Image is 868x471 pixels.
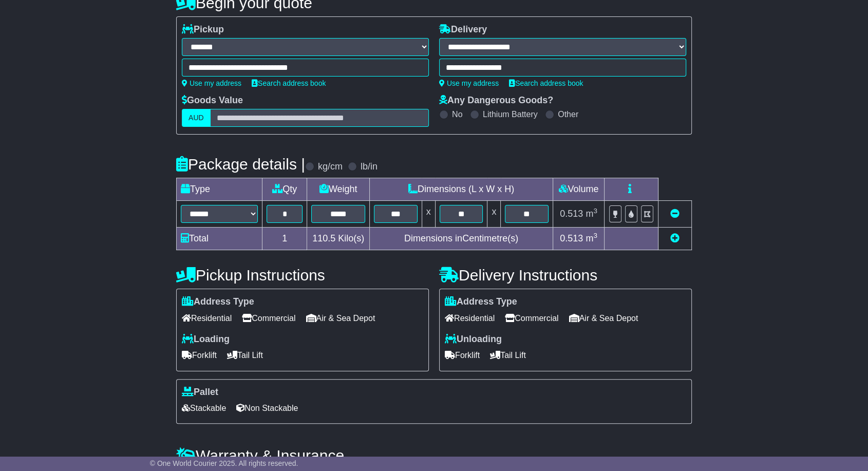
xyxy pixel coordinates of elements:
span: Air & Sea Depot [569,310,638,326]
span: m [586,209,597,219]
td: Dimensions (L x W x H) [370,178,553,201]
span: Commercial [505,310,558,326]
td: Type [177,178,262,201]
td: Volume [553,178,604,201]
label: Pickup [182,24,224,35]
td: Weight [307,178,370,201]
span: Forklift [445,347,480,363]
label: Address Type [445,296,517,308]
a: Use my address [182,79,241,87]
label: Other [558,109,578,119]
h4: Pickup Instructions [176,267,429,284]
span: © One World Courier 2025. All rights reserved. [150,459,298,467]
h4: Delivery Instructions [439,267,692,284]
a: Search address book [509,79,583,87]
a: Add new item [670,233,680,243]
span: Stackable [182,400,226,416]
span: Air & Sea Depot [306,310,375,326]
span: Forklift [182,347,217,363]
label: Address Type [182,296,254,308]
span: 0.513 [560,233,583,243]
span: 110.5 [312,233,335,243]
td: 1 [262,228,307,250]
label: kg/cm [318,161,343,173]
label: Any Dangerous Goods? [439,95,553,106]
span: Commercial [242,310,295,326]
td: x [487,201,501,228]
label: Delivery [439,24,487,35]
label: Lithium Battery [483,109,538,119]
span: m [586,233,597,243]
label: Loading [182,334,230,345]
span: Non Stackable [236,400,298,416]
span: Residential [445,310,495,326]
a: Remove this item [670,209,680,219]
sup: 3 [593,207,597,215]
label: No [452,109,462,119]
h4: Warranty & Insurance [176,447,692,464]
label: AUD [182,109,211,127]
span: 0.513 [560,209,583,219]
label: Goods Value [182,95,243,106]
a: Search address book [252,79,326,87]
td: Kilo(s) [307,228,370,250]
sup: 3 [593,232,597,239]
span: Tail Lift [490,347,526,363]
span: Tail Lift [227,347,263,363]
span: Residential [182,310,232,326]
label: lb/in [361,161,378,173]
td: Dimensions in Centimetre(s) [370,228,553,250]
td: Qty [262,178,307,201]
h4: Package details | [176,156,305,173]
label: Pallet [182,387,218,398]
td: Total [177,228,262,250]
label: Unloading [445,334,502,345]
td: x [422,201,435,228]
a: Use my address [439,79,499,87]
